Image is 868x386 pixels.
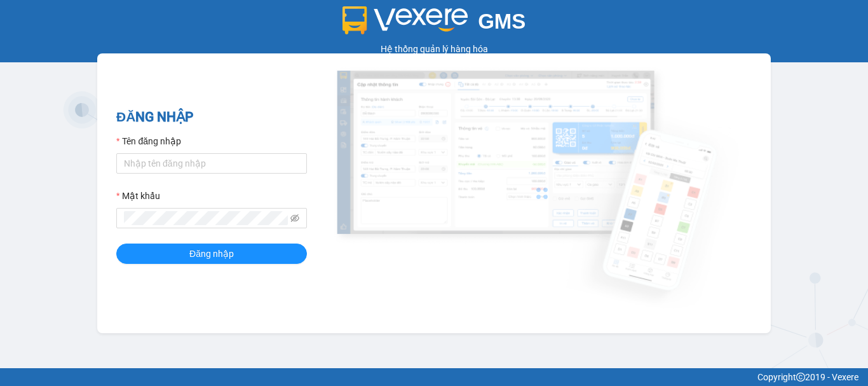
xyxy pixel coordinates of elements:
[10,370,858,384] div: Copyright 2019 - Vexere
[290,214,299,223] span: eye-invisible
[478,10,526,33] span: GMS
[116,244,307,264] button: Đăng nhập
[342,19,526,29] a: GMS
[116,107,307,128] h2: ĐĂNG NHẬP
[116,134,181,148] label: Tên đăng nhập
[3,42,865,56] div: Hệ thống quản lý hàng hóa
[796,373,805,382] span: copyright
[342,6,468,34] img: logo 2
[124,211,288,225] input: Mật khẩu
[116,153,307,174] input: Tên đăng nhập
[189,247,234,261] span: Đăng nhập
[116,189,160,203] label: Mật khẩu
